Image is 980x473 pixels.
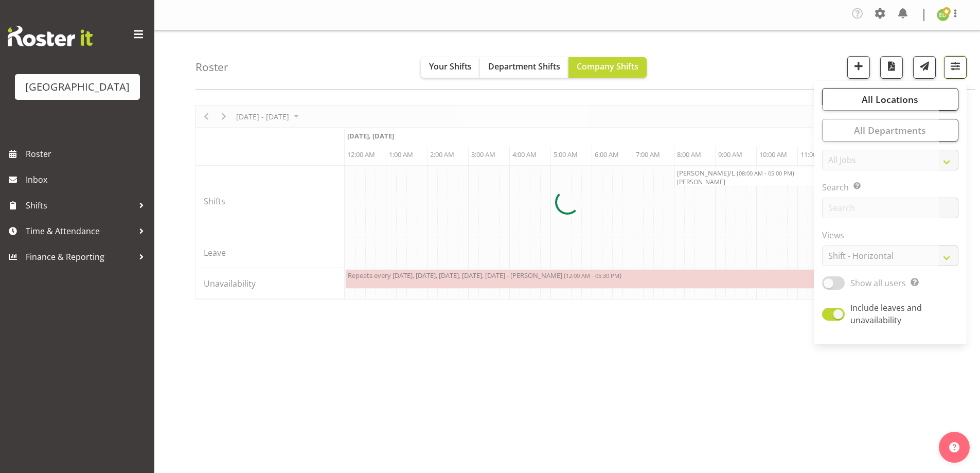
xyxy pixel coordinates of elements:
button: Company Shifts [568,57,647,78]
img: help-xxl-2.png [949,442,959,452]
span: Department Shifts [488,61,560,72]
span: Include leaves and unavailability [850,302,922,326]
button: Send a list of all shifts for the selected filtered period to all rostered employees. [913,56,936,79]
span: Roster [26,146,149,162]
span: Shifts [26,198,134,213]
button: Filter Shifts [944,56,967,79]
span: Inbox [26,172,149,187]
img: emma-dowman11789.jpg [937,9,949,21]
span: Time & Attendance [26,223,134,239]
button: Download a PDF of the roster according to the set date range. [880,56,903,79]
span: Company Shifts [577,61,638,72]
span: Your Shifts [429,61,472,72]
img: Rosterit website logo [8,26,93,46]
button: Your Shifts [421,57,480,78]
button: Department Shifts [480,57,568,78]
div: [GEOGRAPHIC_DATA] [25,79,130,95]
span: All Locations [862,93,918,106]
span: Finance & Reporting [26,249,134,265]
h4: Roster [195,61,228,73]
button: Add a new shift [847,56,870,79]
button: All Locations [822,88,958,111]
